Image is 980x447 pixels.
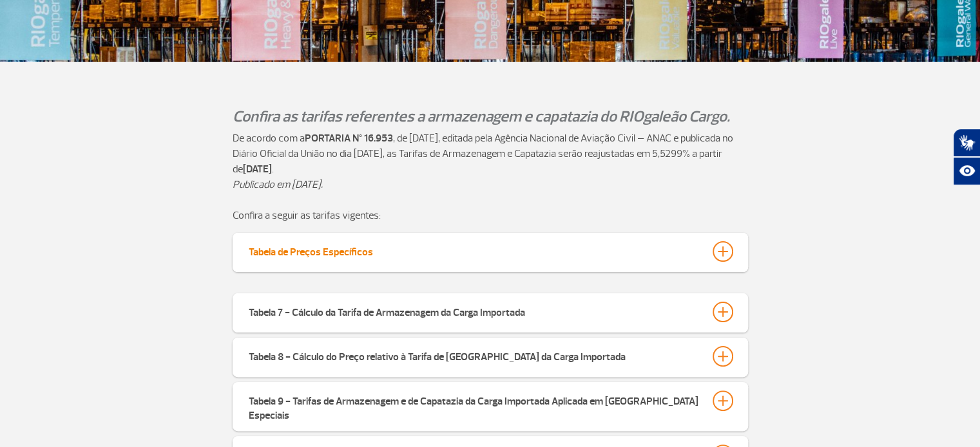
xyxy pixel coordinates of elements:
div: Tabela 9 - Tarifas de Armazenagem e de Capatazia da Carga Importada Aplicada em [GEOGRAPHIC_DATA]... [249,390,700,423]
p: Confira as tarifas referentes a armazenagem e capatazia do RIOgaleão Cargo. [233,105,748,127]
strong: [DATE] [243,163,272,176]
em: Publicado em [DATE]. [233,178,323,191]
p: Confira a seguir as tarifas vigentes: [233,208,748,223]
button: Abrir tradutor de língua de sinais. [953,129,980,157]
strong: PORTARIA Nº 16.953 [305,132,393,145]
button: Tabela 9 - Tarifas de Armazenagem e de Capatazia da Carga Importada Aplicada em [GEOGRAPHIC_DATA]... [248,390,733,423]
div: Tabela 8 - Cálculo do Preço relativo à Tarifa de [GEOGRAPHIC_DATA] da Carga Importada [249,346,626,364]
div: Tabela de Preços Específicos [249,241,373,259]
button: Tabela 8 - Cálculo do Preço relativo à Tarifa de [GEOGRAPHIC_DATA] da Carga Importada [248,345,733,367]
p: De acordo com a , de [DATE], editada pela Agência Nacional de Aviação Civil – ANAC e publicada no... [233,131,748,177]
button: Tabela 7 - Cálculo da Tarifa de Armazenagem da Carga Importada [248,301,733,323]
div: Tabela 7 - Cálculo da Tarifa de Armazenagem da Carga Importada [249,302,525,320]
button: Abrir recursos assistivos. [953,157,980,185]
div: Plugin de acessibilidade da Hand Talk. [953,129,980,185]
button: Tabela de Preços Específicos [248,241,733,262]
